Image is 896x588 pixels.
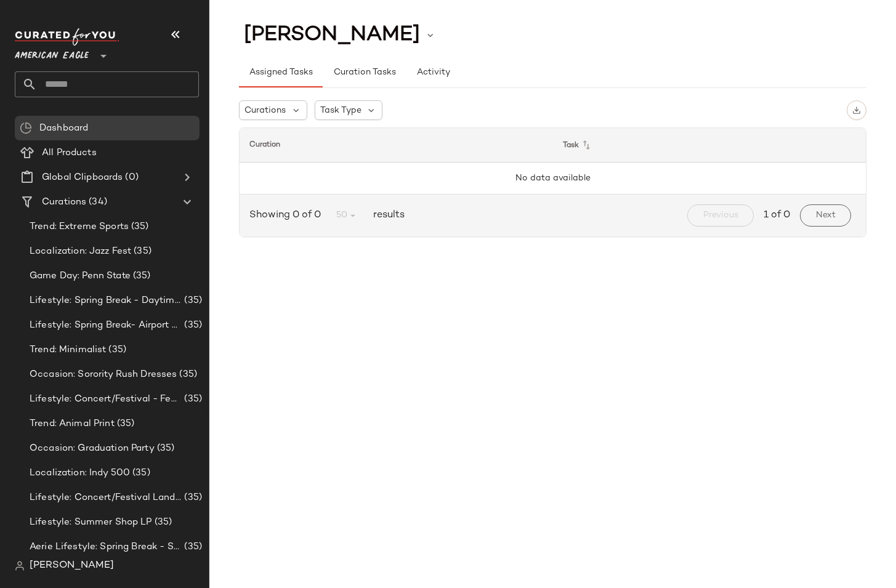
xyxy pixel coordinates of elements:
[553,128,866,163] th: Task
[20,122,32,134] img: svg%3e
[320,104,361,117] span: Task Type
[30,466,130,480] span: Localization: Indy 500
[244,104,286,117] span: Curations
[240,128,553,163] th: Curation
[15,28,119,46] img: cfy_white_logo.C9jOOHJF.svg
[39,121,88,135] span: Dashboard
[249,208,326,223] span: Showing 0 of 0
[244,23,420,47] span: [PERSON_NAME]
[333,68,395,78] span: Curation Tasks
[764,208,790,223] span: 1 of 0
[368,208,405,223] span: results
[177,368,197,382] span: (35)
[249,68,313,78] span: Assigned Tasks
[115,417,135,431] span: (35)
[30,294,182,308] span: Lifestyle: Spring Break - Daytime Casual
[106,343,126,357] span: (35)
[815,211,836,220] span: Next
[129,220,149,234] span: (35)
[30,368,177,382] span: Occasion: Sorority Rush Dresses
[42,195,86,209] span: Curations
[416,68,450,78] span: Activity
[15,42,89,64] span: American Eagle
[30,244,131,259] span: Localization: Jazz Fest
[131,244,151,259] span: (35)
[42,171,123,185] span: Global Clipboards
[182,540,202,554] span: (35)
[182,318,202,332] span: (35)
[155,441,175,456] span: (35)
[182,491,202,505] span: (35)
[15,561,25,571] img: svg%3e
[30,558,114,573] span: [PERSON_NAME]
[30,491,182,505] span: Lifestyle: Concert/Festival Landing Page
[123,171,138,185] span: (0)
[152,515,172,530] span: (35)
[30,269,131,283] span: Game Day: Penn State
[30,343,106,357] span: Trend: Minimalist
[182,392,202,406] span: (35)
[130,466,150,480] span: (35)
[800,204,851,227] button: Next
[240,163,866,195] td: No data available
[30,220,129,234] span: Trend: Extreme Sports
[30,417,115,431] span: Trend: Animal Print
[182,294,202,308] span: (35)
[86,195,107,209] span: (34)
[30,441,155,456] span: Occasion: Graduation Party
[30,318,182,332] span: Lifestyle: Spring Break- Airport Style
[852,106,861,115] img: svg%3e
[42,146,97,160] span: All Products
[30,392,182,406] span: Lifestyle: Concert/Festival - Femme
[131,269,151,283] span: (35)
[30,540,182,554] span: Aerie Lifestyle: Spring Break - Sporty
[30,515,152,530] span: Lifestyle: Summer Shop LP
